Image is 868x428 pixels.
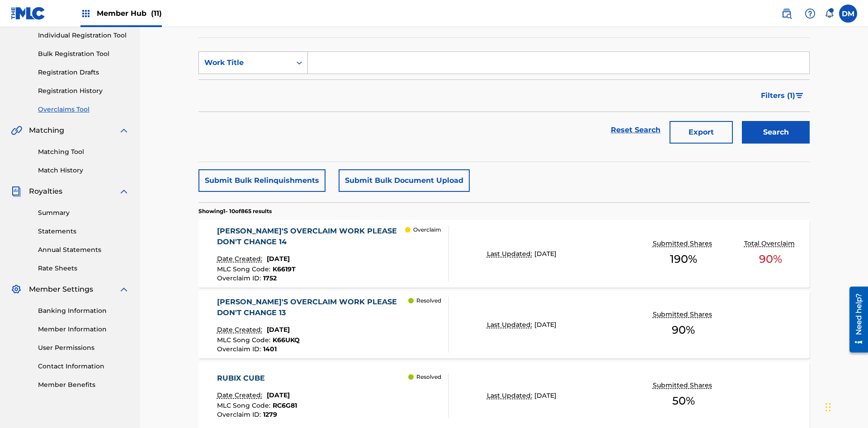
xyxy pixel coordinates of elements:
button: Export [670,121,733,144]
span: [DATE] [534,321,557,329]
span: 190 % [670,251,697,267]
p: Resolved [416,373,441,381]
img: expand [118,284,129,295]
span: K66UKQ [273,336,300,344]
img: Matching [11,125,22,136]
span: MLC Song Code : [217,265,273,273]
a: Contact Information [38,362,129,371]
a: Member Benefits [38,380,129,390]
img: Top Rightsholders [80,8,91,19]
img: expand [118,125,129,136]
span: 50 % [672,393,695,409]
a: Member Information [38,325,129,334]
span: [DATE] [534,250,557,258]
span: MLC Song Code : [217,336,273,344]
a: Rate Sheets [38,264,129,273]
span: Overclaim ID : [217,410,263,419]
a: Reset Search [606,120,665,140]
form: Search Form [198,51,810,148]
img: Royalties [11,186,22,197]
span: Overclaim ID : [217,274,263,282]
button: Submit Bulk Relinquishments [198,169,325,192]
span: [DATE] [267,326,290,334]
a: Banking Information [38,306,129,316]
p: Last Updated: [487,320,534,330]
p: Overclaim [413,226,441,234]
div: Help [801,5,819,23]
p: Resolved [416,297,441,305]
span: [DATE] [267,391,290,399]
a: Overclaims Tool [38,105,129,114]
img: Member Settings [11,284,22,295]
span: Member Hub [97,8,162,19]
img: MLC Logo [11,7,46,20]
span: Member Settings [29,284,93,295]
p: Date Created: [217,325,264,335]
a: [PERSON_NAME]'S OVERCLAIM WORK PLEASE DON'T CHANGE 13Date Created:[DATE]MLC Song Code:K66UKQOverc... [198,291,810,358]
p: Total Overclaim [744,239,797,248]
span: Matching [29,125,64,136]
span: Filters ( 1 ) [761,90,795,101]
span: 1752 [263,274,277,282]
span: [DATE] [267,255,290,263]
a: Statements [38,227,129,236]
img: search [781,8,792,19]
span: 90 % [672,322,695,338]
button: Submit Bulk Document Upload [339,169,470,192]
a: Registration Drafts [38,68,129,77]
span: 90 % [759,251,782,267]
img: filter [796,93,803,98]
span: 1401 [263,345,277,353]
span: RC6G81 [273,401,297,409]
span: Overclaim ID : [217,345,263,353]
button: Filters (1) [755,84,810,107]
span: MLC Song Code : [217,401,273,409]
span: [DATE] [534,391,557,400]
div: [PERSON_NAME]'S OVERCLAIM WORK PLEASE DON'T CHANGE 13 [217,297,409,318]
button: Search [742,121,810,144]
iframe: Resource Center [843,283,868,357]
img: expand [118,186,129,197]
div: Notifications [825,9,834,18]
span: (11) [151,9,162,18]
a: Matching Tool [38,147,129,157]
div: Work Title [204,57,286,68]
p: Date Created: [217,391,264,400]
p: Submitted Shares [653,381,714,390]
div: [PERSON_NAME]'S OVERCLAIM WORK PLEASE DON'T CHANGE 14 [217,226,406,247]
iframe: Chat Widget [823,385,868,428]
span: Royalties [29,186,62,197]
a: Registration History [38,86,129,96]
a: Match History [38,166,129,175]
p: Showing 1 - 10 of 865 results [198,207,272,215]
img: help [805,8,816,19]
a: [PERSON_NAME]'S OVERCLAIM WORK PLEASE DON'T CHANGE 14Date Created:[DATE]MLC Song Code:K6619TOverc... [198,220,810,288]
a: Individual Registration Tool [38,31,129,40]
span: K6619T [273,265,296,273]
p: Submitted Shares [653,239,714,248]
a: Summary [38,208,129,218]
div: User Menu [839,5,857,23]
a: Bulk Registration Tool [38,49,129,59]
p: Date Created: [217,254,264,264]
p: Submitted Shares [653,310,714,319]
p: Last Updated: [487,249,534,259]
a: Public Search [778,5,796,23]
span: 1279 [263,410,277,419]
div: Drag [826,394,831,421]
p: Last Updated: [487,391,534,400]
a: Annual Statements [38,245,129,255]
div: RUBIX CUBE [217,373,297,384]
a: User Permissions [38,343,129,353]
